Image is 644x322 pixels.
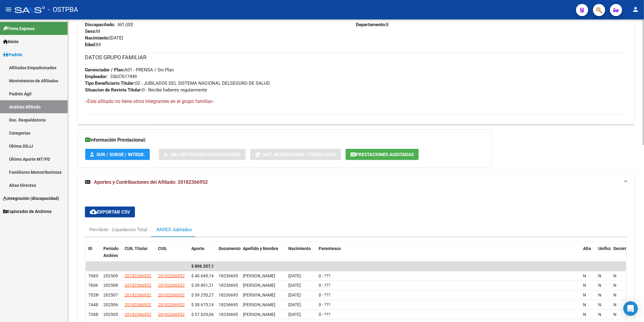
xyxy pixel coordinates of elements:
[613,246,629,251] span: Decreto
[85,42,96,47] strong: Edad:
[346,149,419,160] button: Prestaciones Auditadas
[219,273,238,278] span: 18236695
[3,195,59,202] span: Integración (discapacidad)
[158,246,167,251] span: CUIL
[125,302,151,307] span: 20182366952
[243,293,275,297] span: [PERSON_NAME]
[5,6,12,13] mat-icon: menu
[216,242,240,262] datatable-header-cell: Documento
[319,312,330,317] span: 0 - ???
[288,273,301,278] span: [DATE]
[243,246,278,251] span: Apellido y Nombre
[3,25,35,32] span: Firma Express
[583,273,586,278] span: N
[3,51,22,58] span: Padrón
[611,242,626,262] datatable-header-cell: Decreto
[88,302,100,307] span: 74485
[319,293,330,297] span: 0 - ???
[85,42,101,47] span: 84
[110,73,137,80] div: 33637617449
[85,87,142,93] strong: Situacion de Revista Titular:
[171,152,241,157] span: Sin Certificado Discapacidad
[117,22,133,27] i: NO (00)
[103,283,118,288] span: 202508
[103,246,119,258] span: Período Archivo
[85,22,115,27] strong: Discapacitado:
[356,15,369,21] span: 7
[598,293,601,297] span: N
[156,226,192,233] div: ANSES Jubilados
[319,283,330,288] span: 0 - ???
[581,242,596,262] datatable-header-cell: Alta
[263,152,336,157] span: Not. Internacion / Censo Hosp.
[85,67,174,73] span: A01 - PRENSA / Sin Plan
[191,273,214,278] span: $ 40.649,14
[156,242,189,262] datatable-header-cell: CUIL
[85,98,627,105] h4: --Este afiliado no tiene otros integrantes en el grupo familiar--
[3,38,18,45] span: Inicio
[243,302,275,307] span: [PERSON_NAME]
[158,293,185,297] span: 20182366952
[85,136,484,144] h3: Información Prestacional:
[319,273,330,278] span: 0 - ???
[613,312,616,317] span: N
[158,273,185,278] span: 20182366952
[85,53,627,62] h3: DATOS GRUPO FAMILIAR
[85,29,100,34] span: M
[356,22,386,27] strong: Departamento:
[85,15,125,21] span: Soltero
[103,302,118,307] span: 202506
[191,264,216,269] span: $ 806.357,11
[158,312,185,317] span: 20182366952
[598,283,601,288] span: N
[598,302,601,307] span: N
[88,283,100,288] span: 76061
[85,207,135,218] button: Exportar CSV
[191,302,214,307] span: $ 38.675,14
[85,87,207,93] span: 0 - Recibe haberes regularmente
[286,242,316,262] datatable-header-cell: Nacimiento
[85,67,124,73] strong: Gerenciador / Plan:
[356,152,414,157] span: Prestaciones Auditadas
[158,283,185,288] span: 20182366952
[356,15,366,21] strong: Piso:
[243,283,275,288] span: [PERSON_NAME]
[90,208,97,215] mat-icon: cloud_download
[191,312,214,317] span: $ 37.629,06
[356,22,389,27] span: B
[191,293,214,297] span: $ 39.255,27
[101,242,122,262] datatable-header-cell: Período Archivo
[96,152,145,157] span: SUR / SURGE / INTEGR.
[88,246,92,251] span: ID
[86,242,101,262] datatable-header-cell: ID
[596,242,611,262] datatable-header-cell: Unificacion
[78,173,634,192] mat-expansion-panel-header: Aportes y Contribuciones del Afiliado: 20182366952
[632,6,639,13] mat-icon: person
[219,293,238,297] span: 18236695
[85,15,110,21] strong: Estado Civil:
[598,246,620,251] span: Unificacion
[219,246,241,251] span: Documento
[319,246,341,251] span: Parentesco
[85,149,150,160] button: SUR / SURGE / INTEGR.
[250,149,341,160] button: Not. Internacion / Censo Hosp.
[623,301,638,316] div: Open Intercom Messenger
[85,35,123,41] span: [DATE]
[3,208,52,215] span: Explorador de Archivos
[90,209,130,215] span: Exportar CSV
[583,283,586,288] span: N
[85,29,96,34] strong: Sexo:
[583,312,586,317] span: N
[88,312,100,317] span: 73682
[85,80,270,86] span: 02 - JUBILADOS DEL SISTEMA NACIONAL DELSEGURO DE SALUD
[316,242,581,262] datatable-header-cell: Parentesco
[219,312,238,317] span: 18236695
[288,293,301,297] span: [DATE]
[613,293,616,297] span: N
[189,242,216,262] datatable-header-cell: Aporte
[240,242,286,262] datatable-header-cell: Apellido y Nombre
[94,179,208,185] span: Aportes y Contribuciones del Afiliado: 20182366952
[159,149,246,160] button: Sin Certificado Discapacidad
[613,283,616,288] span: N
[125,273,151,278] span: 20182366952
